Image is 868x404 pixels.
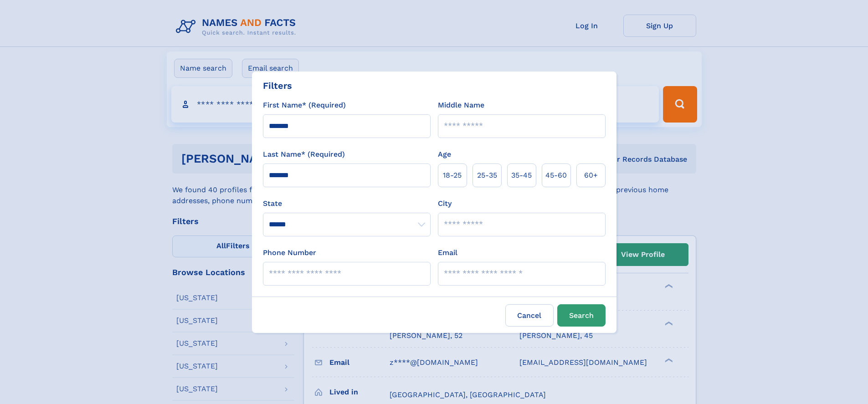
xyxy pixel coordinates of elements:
label: State [263,198,431,209]
label: Phone Number [263,247,316,258]
span: 35‑45 [511,170,532,181]
label: First Name* (Required) [263,100,346,111]
label: Middle Name [438,100,484,111]
span: 18‑25 [443,170,462,181]
button: Search [557,304,606,327]
div: Filters [263,79,292,92]
label: Email [438,247,457,258]
label: Last Name* (Required) [263,149,345,160]
label: Age [438,149,451,160]
span: 25‑35 [477,170,497,181]
span: 60+ [584,170,598,181]
label: City [438,198,452,209]
span: 45‑60 [545,170,567,181]
label: Cancel [505,304,554,327]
